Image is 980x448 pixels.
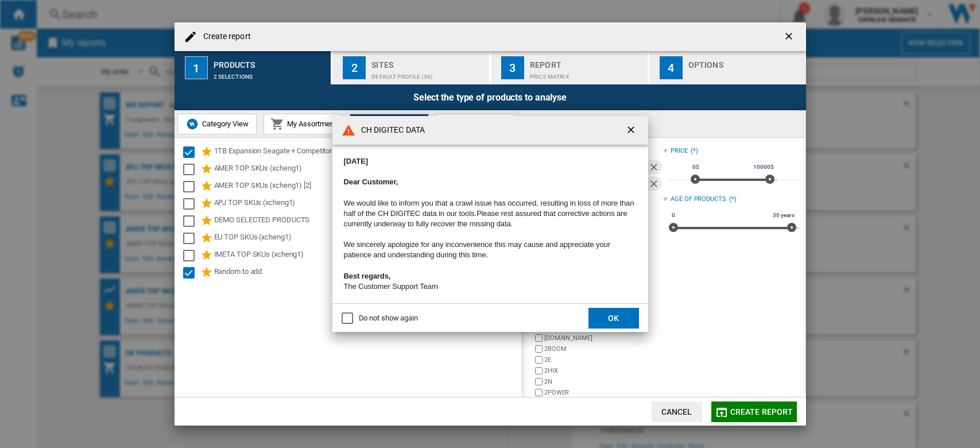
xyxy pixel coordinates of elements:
[355,125,425,136] h4: CH DIGITEC DATA
[344,240,610,259] font: We sincerely apologize for any inconvenience this may cause and appreciate your patience and unde...
[344,209,627,228] span: Please rest assured that corrective actions are currently underway to fully recover the missing d...
[344,272,391,280] b: Best regards,
[621,119,644,142] button: getI18NText('BUTTONS.CLOSE_DIALOG')
[588,308,639,329] button: OK
[344,157,368,165] b: [DATE]
[344,199,634,218] span: We would like to inform you that a crawl issue has occurred, resulting in loss of more than half ...
[625,124,639,138] ng-md-icon: getI18NText('BUTTONS.CLOSE_DIALOG')
[332,116,648,332] md-dialog: CH DIGITEC ...
[344,282,438,291] font: The Customer Support Team
[359,313,418,323] div: Do not show again
[342,312,418,323] md-checkbox: Do not show again
[344,177,398,186] b: Dear Customer,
